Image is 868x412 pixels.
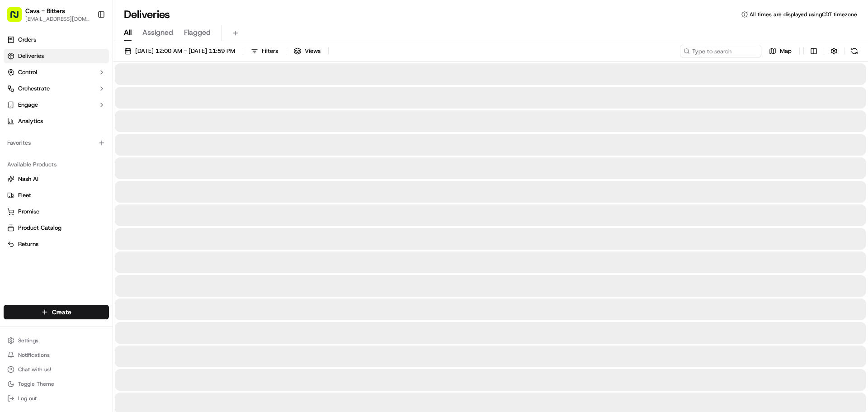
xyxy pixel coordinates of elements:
[18,117,43,125] span: Analytics
[18,240,38,248] span: Returns
[4,81,109,96] button: Orchestrate
[18,191,31,199] span: Fleet
[247,45,282,57] button: Filters
[18,351,50,359] span: Notifications
[4,349,109,361] button: Notifications
[290,45,325,57] button: Views
[7,224,105,232] a: Product Catalog
[18,101,38,109] span: Engage
[4,114,109,128] a: Analytics
[7,240,105,248] a: Returns
[142,27,173,38] span: Assigned
[18,337,38,344] span: Settings
[305,47,321,55] span: Views
[4,204,109,219] button: Promise
[4,4,94,25] button: Cava - Bitters[EMAIL_ADDRESS][DOMAIN_NAME]
[750,11,857,18] span: All times are displayed using CDT timezone
[4,65,109,80] button: Control
[18,36,36,44] span: Orders
[4,305,109,319] button: Create
[124,7,170,22] h1: Deliveries
[18,175,38,183] span: Nash AI
[25,6,65,15] button: Cava - Bitters
[4,188,109,203] button: Fleet
[4,49,109,63] a: Deliveries
[18,395,37,402] span: Log out
[4,136,109,150] div: Favorites
[7,175,105,183] a: Nash AI
[4,172,109,186] button: Nash AI
[4,334,109,347] button: Settings
[4,98,109,112] button: Engage
[680,45,761,57] input: Type to search
[4,378,109,390] button: Toggle Theme
[7,208,105,216] a: Promise
[7,191,105,199] a: Fleet
[18,85,50,93] span: Orchestrate
[18,208,39,216] span: Promise
[4,221,109,235] button: Product Catalog
[4,33,109,47] a: Orders
[4,157,109,172] div: Available Products
[18,366,51,373] span: Chat with us!
[25,15,90,23] button: [EMAIL_ADDRESS][DOMAIN_NAME]
[52,308,71,317] span: Create
[18,224,61,232] span: Product Catalog
[18,380,54,388] span: Toggle Theme
[262,47,278,55] span: Filters
[780,47,792,55] span: Map
[765,45,796,57] button: Map
[848,45,861,57] button: Refresh
[4,237,109,251] button: Returns
[4,363,109,376] button: Chat with us!
[18,52,44,60] span: Deliveries
[120,45,239,57] button: [DATE] 12:00 AM - [DATE] 11:59 PM
[184,27,211,38] span: Flagged
[124,27,132,38] span: All
[18,68,37,76] span: Control
[4,392,109,405] button: Log out
[135,47,235,55] span: [DATE] 12:00 AM - [DATE] 11:59 PM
